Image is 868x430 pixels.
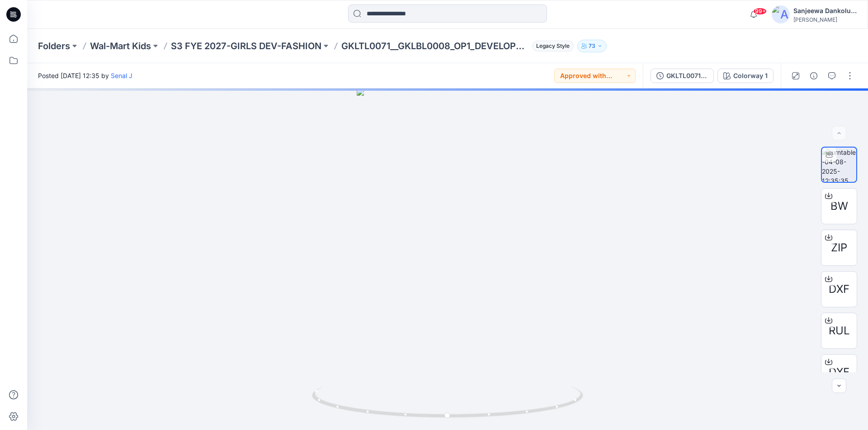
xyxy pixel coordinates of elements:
[171,40,321,52] a: S3 FYE 2027-GIRLS DEV-FASHION
[528,40,574,52] button: Legacy Style
[772,5,790,23] img: avatar
[793,16,857,23] div: [PERSON_NAME]
[753,8,767,15] span: 99+
[717,69,774,83] button: Colorway 1
[577,40,607,52] button: 73
[341,40,528,52] p: GKLTL0071__GKLBL0008_OP1_DEVELOPMENT
[589,41,595,51] p: 73
[807,69,821,83] button: Details
[831,240,847,256] span: ZIP
[733,71,768,81] div: Colorway 1
[829,364,849,380] span: DXF
[38,40,70,52] a: Folders
[830,198,848,214] span: BW
[651,69,714,83] button: GKLTL0071__GKLBL0008_OP1_DEVELOPMENT
[532,41,574,51] span: Legacy Style
[822,148,856,182] img: turntable-04-08-2025-12:35:35
[90,40,151,52] a: Wal-Mart Kids
[111,72,132,79] a: Senal J
[666,71,708,81] div: GKLTL0071__GKLBL0008_OP1_DEVELOPMENT
[829,323,850,339] span: RUL
[793,5,857,16] div: Sanjeewa Dankoluwage
[829,281,849,297] span: DXF
[38,71,132,80] span: Posted [DATE] 12:35 by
